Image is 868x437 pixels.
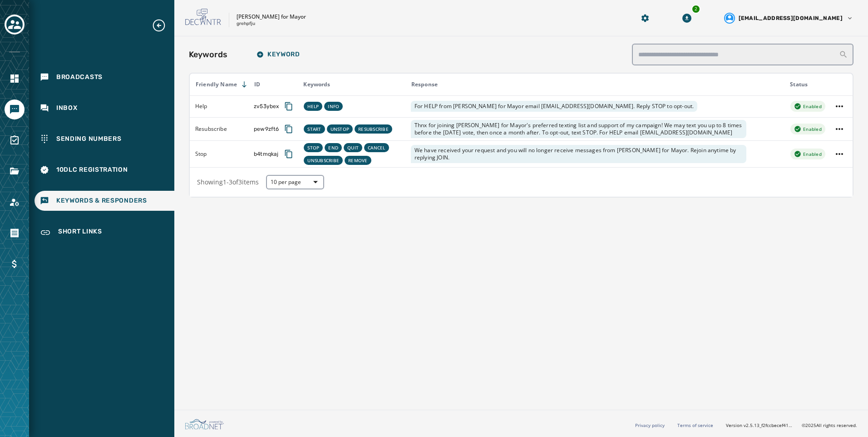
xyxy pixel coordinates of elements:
button: Toggle account select drawer [5,15,25,35]
div: We have received your request and you will no longer receive messages from [PERSON_NAME] for Mayo... [411,145,746,163]
span: Short Links [58,227,102,238]
button: Manage global settings [637,10,653,26]
a: Navigate to Sending Numbers [35,129,174,149]
button: Keyword [249,45,307,64]
button: Expand sub nav menu [152,18,173,33]
span: [EMAIL_ADDRESS][DOMAIN_NAME] [739,15,843,22]
div: END [325,143,342,152]
span: pew9zft6 [254,125,279,133]
div: Status [784,81,826,88]
button: Copy text to clipboard [281,146,297,162]
div: START [304,124,325,134]
div: STOP [304,143,323,152]
a: Navigate to Files [5,161,25,181]
span: 10 per page [271,179,320,186]
div: HELP [304,102,322,111]
p: grehpfju [237,20,255,27]
button: Copy text to clipboard [281,98,297,114]
div: Enabled [790,149,825,159]
span: Inbox [56,104,78,113]
button: Copy text to clipboard [281,121,297,137]
td: Resubscribe [190,117,248,140]
a: Navigate to Surveys [5,130,25,150]
span: Keyword [256,51,300,58]
div: QUIT [344,143,362,152]
span: Keywords & Responders [56,196,147,205]
div: INFO [324,102,343,111]
p: [PERSON_NAME] for Mayor [237,13,306,20]
a: Navigate to 10DLC Registration [35,160,174,180]
span: Broadcasts [56,73,103,82]
a: Navigate to Account [5,192,25,212]
h2: Keywords [189,48,227,61]
a: Navigate to Orders [5,223,25,243]
a: Terms of service [677,422,713,428]
a: Navigate to Messaging [5,99,25,119]
div: UNSUBSCRIBE [304,156,343,165]
a: Navigate to Keywords & Responders [35,191,174,211]
div: ID [249,81,297,88]
span: Friendly Name [196,81,237,88]
div: Thnx for joining [PERSON_NAME] for Mayor's preferred texting list and support of my campaign! We ... [411,120,746,138]
td: Help [190,95,248,117]
div: 2 [691,5,700,14]
span: 10DLC Registration [56,165,128,174]
div: RESUBSCRIBE [355,124,392,134]
button: Download Menu [679,10,695,26]
a: Privacy policy [635,422,665,428]
div: CANCEL [364,143,389,152]
button: 10 per page [266,175,324,189]
span: Sending Numbers [56,134,122,144]
a: Navigate to Billing [5,254,25,274]
span: © 2025 All rights reserved. [802,422,857,428]
div: Enabled [790,101,825,112]
div: Keywords [298,81,404,88]
div: REMOVE [345,156,371,165]
td: Stop [190,140,248,167]
div: For HELP from [PERSON_NAME] for Mayor email [EMAIL_ADDRESS][DOMAIN_NAME]. Reply STOP to opt-out. [411,101,697,112]
div: Response [406,81,784,88]
span: v2.5.13_f2fccbecef41a56588405520c543f5f958952a99 [744,422,794,429]
span: zv53ybex [254,103,279,110]
a: Navigate to Broadcasts [35,67,174,87]
div: UNSTOP [327,124,353,134]
a: Navigate to Home [5,69,25,89]
span: b4tmqkaj [254,150,278,158]
div: Enabled [790,124,825,134]
span: Version [726,422,794,429]
a: Navigate to Short Links [35,222,174,243]
button: User settings [720,9,857,27]
a: Navigate to Inbox [35,98,174,118]
span: Showing 1 - 3 of 3 items [197,178,259,186]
